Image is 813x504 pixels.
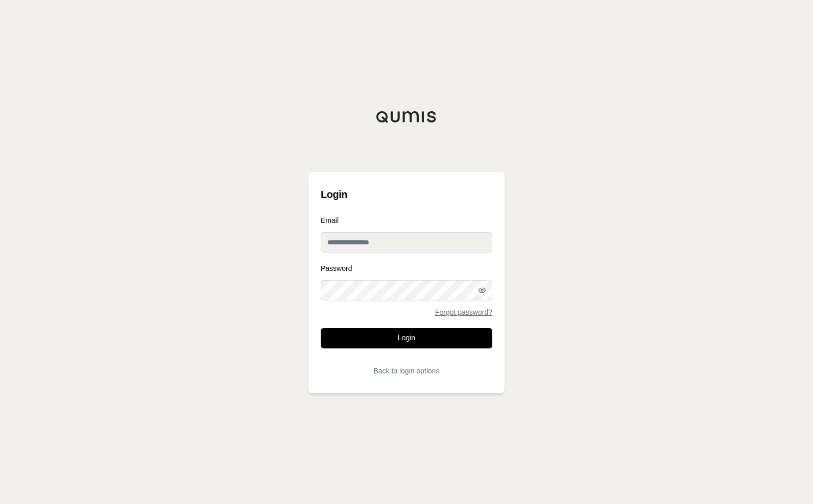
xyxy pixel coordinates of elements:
label: Password [321,265,492,272]
button: Back to login options [321,361,492,381]
label: Email [321,217,492,224]
a: Forgot password? [435,309,492,316]
img: Qumis [376,111,437,123]
h3: Login [321,184,492,205]
button: Login [321,328,492,348]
